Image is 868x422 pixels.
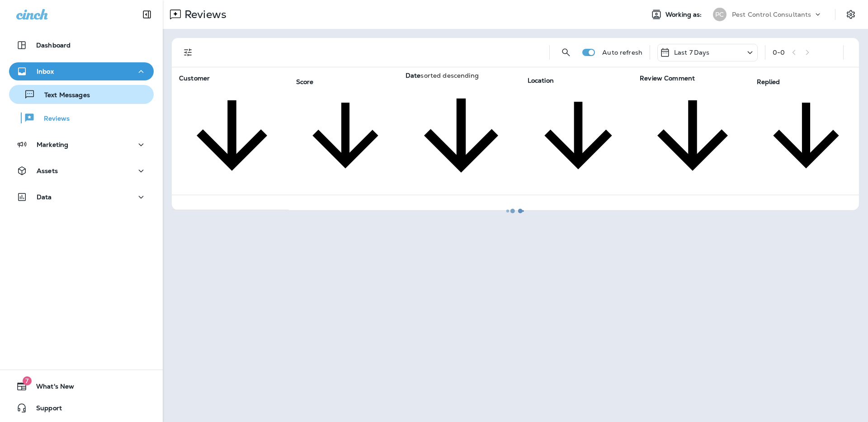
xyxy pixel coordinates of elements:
[9,399,154,417] button: Support
[37,68,54,75] p: Inbox
[9,36,154,54] button: Dashboard
[37,193,52,201] p: Data
[36,42,71,49] p: Dashboard
[9,188,154,206] button: Data
[27,383,74,394] span: What's New
[9,108,154,127] button: Reviews
[9,85,154,104] button: Text Messages
[35,115,70,123] p: Reviews
[37,141,68,148] p: Marketing
[35,91,90,100] p: Text Messages
[9,162,154,180] button: Assets
[37,167,58,174] p: Assets
[9,62,154,80] button: Inbox
[27,404,62,415] span: Support
[9,377,154,395] button: 7What's New
[23,376,32,385] span: 7
[9,136,154,154] button: Marketing
[134,5,160,23] button: Collapse Sidebar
